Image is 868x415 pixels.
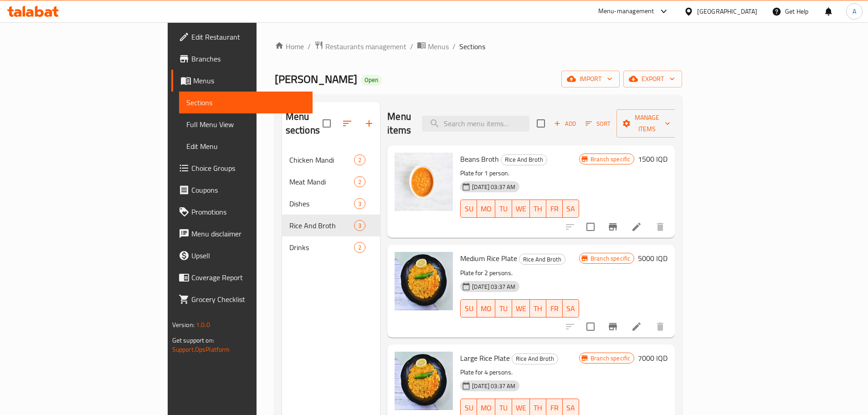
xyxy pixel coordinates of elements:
span: Large Rice Plate [460,351,510,365]
span: [DATE] 03:37 AM [468,382,519,390]
span: TU [499,302,508,315]
span: Dishes [289,198,354,209]
span: SU [464,401,473,415]
a: Full Menu View [179,113,313,135]
span: Restaurants management [325,41,406,52]
span: TH [534,202,543,215]
div: items [354,198,365,209]
button: Add [550,117,580,131]
span: TH [534,302,543,315]
span: Coverage Report [191,272,305,283]
span: Drinks [289,242,354,253]
span: Branch specific [587,155,634,164]
a: Menu disclaimer [171,223,313,245]
a: Support.OpsPlatform [172,343,230,355]
span: SA [566,202,575,215]
a: Coverage Report [171,266,313,288]
button: WE [512,200,530,218]
span: export [631,73,675,85]
span: Version: [172,319,195,331]
span: WE [516,401,526,415]
span: Add item [550,117,580,131]
span: Menu disclaimer [191,228,305,239]
span: [PERSON_NAME] [275,69,357,89]
a: Edit menu item [631,221,642,232]
span: Grocery Checklist [191,294,305,305]
img: Beans Broth [395,153,453,211]
div: items [354,220,365,231]
div: Open [361,75,382,86]
span: 2 [354,156,365,164]
span: Manage items [624,112,670,135]
span: Select to update [581,317,600,336]
button: SU [460,299,477,318]
a: Restaurants management [314,41,406,52]
span: Branches [191,53,305,64]
button: export [623,71,682,87]
h2: Menu items [387,110,411,137]
button: Add section [358,113,380,134]
button: MO [477,200,495,218]
button: FR [546,299,563,318]
span: Select all sections [317,114,336,133]
span: A [853,6,856,16]
h6: 7000 IQD [638,352,668,364]
div: items [354,176,365,187]
span: TU [499,401,508,415]
span: SU [464,302,473,315]
span: Menus [193,75,305,86]
span: Open [361,76,382,84]
button: delete [649,216,671,238]
div: [GEOGRAPHIC_DATA] [697,6,757,16]
button: SU [460,200,477,218]
span: 3 [354,221,365,230]
span: Branch specific [587,354,634,363]
span: Select section [531,114,550,133]
span: Beans Broth [460,152,499,166]
span: MO [481,401,492,415]
div: Menu-management [598,6,654,17]
span: TH [534,401,543,415]
button: TH [530,200,546,218]
span: Menus [428,41,449,52]
span: FR [550,401,559,415]
span: FR [550,302,559,315]
button: delete [649,316,671,338]
button: SA [563,200,579,218]
a: Upsell [171,245,313,266]
a: Branches [171,48,313,70]
a: Promotions [171,201,313,223]
div: Rice And Broth [501,154,547,165]
h6: 1500 IQD [638,153,668,165]
div: Rice And Broth3 [282,215,380,236]
a: Edit menu item [631,321,642,332]
span: Choice Groups [191,163,305,174]
a: Grocery Checklist [171,288,313,310]
a: Choice Groups [171,157,313,179]
span: Upsell [191,250,305,261]
button: Branch-specific-item [602,316,624,338]
p: Plate for 4 persons. [460,367,579,378]
span: Rice And Broth [519,254,565,265]
span: Full Menu View [186,119,305,130]
span: Rice And Broth [289,220,354,231]
h6: 5000 IQD [638,252,668,265]
p: Plate for 1 person. [460,168,579,179]
button: TU [495,200,512,218]
span: import [569,73,612,85]
button: Manage items [616,109,678,138]
span: Get support on: [172,334,214,346]
span: TU [499,202,508,215]
a: Coupons [171,179,313,201]
div: Chicken Mandi [289,154,354,165]
button: MO [477,299,495,318]
img: Medium Rice Plate [395,252,453,310]
span: MO [481,302,492,315]
span: Coupons [191,184,305,195]
div: Chicken Mandi2 [282,149,380,171]
div: Rice And Broth [512,354,558,364]
button: Sort [583,117,613,131]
